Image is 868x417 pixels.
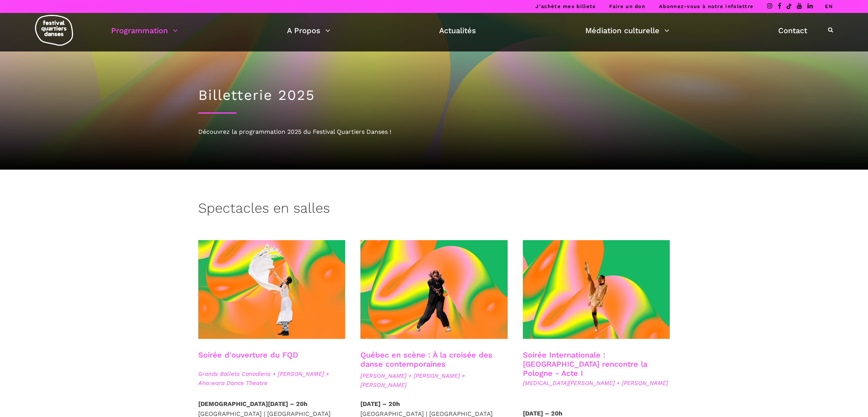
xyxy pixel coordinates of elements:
strong: [DATE] – 20h [360,400,400,407]
a: A Propos [287,24,330,37]
span: Grands Ballets Canadiens + [PERSON_NAME] + A'no:wara Dance Theatre [198,369,346,388]
a: Soirée d'ouverture du FQD [198,350,298,359]
span: [MEDICAL_DATA][PERSON_NAME] + [PERSON_NAME] [523,379,670,388]
a: Programmation [111,24,178,37]
div: Découvrez la programmation 2025 du Festival Quartiers Danses ! [198,127,670,137]
a: EN [825,3,833,9]
a: Médiation culturelle [585,24,669,37]
img: logo-fqd-med [35,15,73,46]
a: Soirée Internationale : [GEOGRAPHIC_DATA] rencontre la Pologne - Acte I [523,350,647,378]
a: Faire un don [609,3,645,9]
h1: Billetterie 2025 [198,87,670,104]
strong: [DATE] – 20h [523,410,562,417]
strong: [DEMOGRAPHIC_DATA][DATE] – 20h [198,400,307,407]
a: J’achète mes billets [535,3,596,9]
a: Québec en scène : À la croisée des danse contemporaines [360,350,492,369]
h3: Spectacles en salles [198,200,330,219]
span: [PERSON_NAME] + [PERSON_NAME] + [PERSON_NAME] [360,371,508,390]
a: Abonnez-vous à notre infolettre [659,3,753,9]
a: Contact [778,24,807,37]
a: Actualités [439,24,476,37]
